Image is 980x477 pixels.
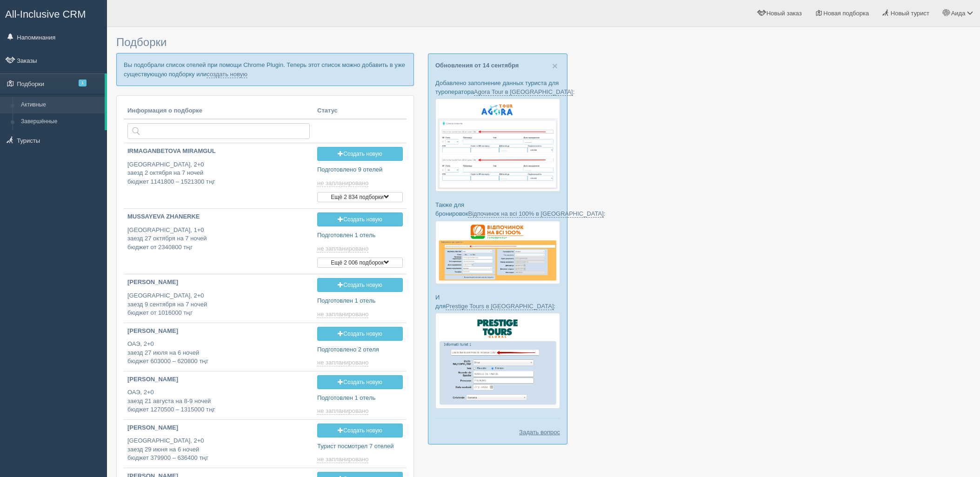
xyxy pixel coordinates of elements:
[127,327,310,336] p: [PERSON_NAME]
[823,10,869,17] span: Новая подборка
[435,200,560,218] p: Также для бронировок :
[127,388,310,414] p: ОАЭ, 2+0 заезд 21 августа на 8-9 ночей бюджет 1270500 – 1315000 тңг
[951,10,966,17] span: Аида
[435,79,560,96] p: Добавлено заполнение данных туриста для туроператора :
[435,99,560,192] img: agora-tour-%D1%84%D0%BE%D1%80%D0%BC%D0%B0-%D0%B1%D1%80%D0%BE%D0%BD%D1%8E%D0%B2%D0%B0%D0%BD%D0%BD%...
[317,345,403,354] p: Подготовлено 2 отеля
[0,0,107,26] a: All-Inclusive CRM
[317,179,370,187] a: не запланировано
[317,394,403,403] p: Подготовлен 1 отель
[124,274,313,321] a: [PERSON_NAME] [GEOGRAPHIC_DATA], 2+0заезд 9 сентября на 7 ночейбюджет от 1016000 тңг
[552,60,558,71] span: ×
[124,323,313,370] a: [PERSON_NAME] ОАЭ, 2+0заезд 27 июля на 6 ночейбюджет 603000 – 620800 тңг
[474,88,573,96] a: Agora Tour в [GEOGRAPHIC_DATA]
[127,278,310,287] p: [PERSON_NAME]
[124,420,313,467] a: [PERSON_NAME] [GEOGRAPHIC_DATA], 2+0заезд 29 июня на 6 ночейбюджет 379900 – 636400 тңг
[124,209,313,259] a: MUSSAYEVA ZHANERKE [GEOGRAPHIC_DATA], 1+0заезд 27 октября на 7 ночейбюджет от 2340800 тңг
[317,407,368,415] span: не запланировано
[313,103,407,119] th: Статус
[317,407,370,415] a: не запланировано
[5,8,86,20] span: All-Inclusive CRM
[317,456,370,463] a: не запланировано
[317,375,403,389] a: Создать новую
[17,113,105,130] a: Завершённые
[317,179,368,187] span: не запланировано
[435,313,560,409] img: prestige-tours-booking-form-crm-for-travel-agents.png
[435,62,519,69] a: Обновления от 14 сентября
[124,103,313,119] th: Информация о подборке
[207,71,247,78] a: создать новую
[127,212,310,221] p: MUSSAYEVA ZHANERKE
[127,226,310,252] p: [GEOGRAPHIC_DATA], 1+0 заезд 27 октября на 7 ночей бюджет от 2340800 тңг
[124,143,313,194] a: IRMAGANBETOVA MIRAMGUL [GEOGRAPHIC_DATA], 2+0заезд 2 октября на 7 ночейбюджет 1141800 – 1521300 тңг
[552,61,558,71] button: Close
[317,258,403,268] button: Ещё 2 006 подборок
[317,245,368,252] span: не запланировано
[317,231,403,240] p: Подготовлен 1 отель
[767,10,802,17] span: Новый заказ
[446,303,553,310] a: Prestige Tours в [GEOGRAPHIC_DATA]
[317,297,403,305] p: Подготовлен 1 отель
[127,160,310,186] p: [GEOGRAPHIC_DATA], 2+0 заезд 2 октября на 7 ночей бюджет 1141800 – 1521300 тңг
[116,36,167,48] span: Подборки
[519,428,560,437] a: Задать вопрос
[127,437,310,463] p: [GEOGRAPHIC_DATA], 2+0 заезд 29 июня на 6 ночей бюджет 379900 – 636400 тңг
[127,291,310,318] p: [GEOGRAPHIC_DATA], 2+0 заезд 9 сентября на 7 ночей бюджет от 1016000 тңг
[17,97,105,113] a: Активные
[317,359,368,366] span: не запланировано
[435,293,560,311] p: И для :
[127,424,310,432] p: [PERSON_NAME]
[317,424,403,437] a: Создать новую
[317,327,403,341] a: Создать новую
[124,371,313,418] a: [PERSON_NAME] ОАЭ, 2+0заезд 21 августа на 8-9 ночейбюджет 1270500 – 1315000 тңг
[317,311,368,318] span: не запланировано
[79,79,87,86] span: 1
[116,53,414,86] p: Вы подобрали список отелей при помощи Chrome Plugin. Теперь этот список можно добавить в уже суще...
[317,166,403,174] p: Подготовлено 9 отелей
[127,375,310,384] p: [PERSON_NAME]
[891,10,929,17] span: Новый турист
[127,147,310,156] p: IRMAGANBETOVA MIRAMGUL
[317,245,370,252] a: не запланировано
[317,212,403,226] a: Создать новую
[435,221,560,284] img: otdihnavse100--%D1%84%D0%BE%D1%80%D0%BC%D0%B0-%D0%B1%D1%80%D0%BE%D0%BD%D0%B8%D1%80%D0%BE%D0%B2%D0...
[468,210,603,218] a: Відпочинок на всі 100% в [GEOGRAPHIC_DATA]
[127,123,310,139] input: Поиск по стране или туристу
[317,442,403,451] p: Турист посмотрел 7 отелей
[127,340,310,366] p: ОАЭ, 2+0 заезд 27 июля на 6 ночей бюджет 603000 – 620800 тңг
[317,456,368,463] span: не запланировано
[317,147,403,161] a: Создать новую
[317,359,370,366] a: не запланировано
[317,311,370,318] a: не запланировано
[317,192,403,202] button: Ещё 2 834 подборки
[317,278,403,292] a: Создать новую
